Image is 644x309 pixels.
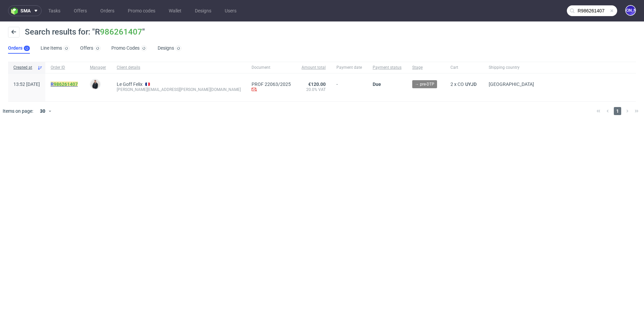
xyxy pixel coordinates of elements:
div: 30 [36,106,48,116]
img: Adrian Margula [91,80,100,89]
a: 986261407 [54,82,78,87]
span: Manager [90,65,106,70]
a: Designs [158,43,181,54]
span: 1 [614,107,621,115]
figcaption: [PERSON_NAME] [626,6,635,15]
span: → pre-DTP [415,81,434,87]
span: CO [458,82,464,87]
a: 986261407 [100,27,142,37]
a: PROF 22063/2025 [252,82,291,87]
a: UYJD [464,82,478,87]
a: Offers [70,5,91,16]
span: [GEOGRAPHIC_DATA] [489,82,534,87]
div: x [450,82,478,87]
span: Created at [13,65,35,70]
a: Orders [8,43,30,54]
div: [PERSON_NAME][EMAIL_ADDRESS][PERSON_NAME][DOMAIN_NAME] [117,87,241,92]
a: Promo Codes [111,43,147,54]
span: 20.0% VAT [302,87,326,92]
span: Items on page: [3,108,33,114]
a: Offers [80,43,101,54]
a: Designs [191,5,215,16]
a: R986261407 [51,82,79,87]
span: Payment date [336,65,362,70]
a: Users [221,5,240,16]
span: Payment status [373,65,401,70]
span: 13:52 [DATE] [13,82,40,87]
span: Document [252,65,291,70]
a: Wallet [165,5,185,16]
span: Stage [412,65,440,70]
span: sma [20,8,31,13]
a: Line Items [41,43,69,54]
span: €120.00 [308,82,326,87]
mark: R [51,82,78,87]
a: Le Goff Felix [117,82,143,87]
span: Cart [450,65,478,70]
a: Orders [96,5,118,16]
span: Order ID [51,65,79,70]
span: Shipping country [489,65,534,70]
span: Amount total [302,65,326,70]
a: Promo codes [124,5,159,16]
span: - [336,82,362,93]
span: Client details [117,65,241,70]
span: Due [373,82,381,87]
button: sma [8,5,42,16]
a: Tasks [44,5,64,16]
img: logo [11,7,20,15]
span: Search results for: "R " [25,27,145,37]
span: 2 [450,82,453,87]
